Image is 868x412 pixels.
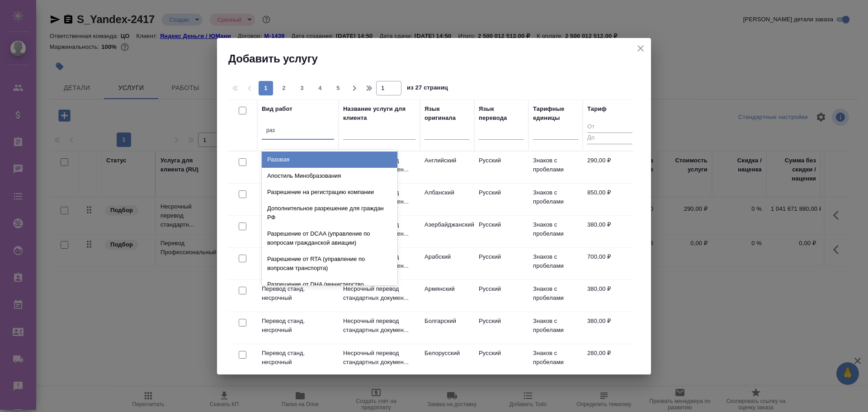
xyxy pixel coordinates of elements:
div: Разрешение от RTA (управление по вопросам транспорта) [262,251,397,276]
button: close [634,42,647,55]
td: Белорусский [420,344,474,376]
button: 5 [331,81,345,95]
span: из 27 страниц [407,82,448,95]
div: Разовая [262,152,397,168]
td: Русский [474,152,528,183]
div: Тариф [587,104,607,114]
td: Русский [474,312,528,344]
span: 2 [277,84,291,93]
p: Перевод станд. несрочный [262,349,334,367]
div: Разрешение на регистрацию компании [262,184,397,200]
p: Несрочный перевод стандартных докумен... [343,349,415,367]
td: Русский [474,184,528,215]
div: Язык перевода [479,104,524,123]
h2: Добавить услугу [228,52,651,66]
p: Несрочный перевод стандартных докумен... [343,317,415,335]
td: 380,00 ₽ [583,312,637,344]
td: Русский [474,280,528,312]
p: Несрочный перевод стандартных докумен... [343,284,415,303]
button: 4 [313,81,327,95]
td: Знаков с пробелами [528,152,583,183]
td: Азербайджанский [420,216,474,247]
td: Знаков с пробелами [528,344,583,376]
td: Русский [474,216,528,247]
td: Знаков с пробелами [528,184,583,215]
td: 280,00 ₽ [583,344,637,376]
td: Знаков с пробелами [528,216,583,247]
td: 850,00 ₽ [583,184,637,215]
td: Болгарский [420,312,474,344]
button: 3 [295,81,309,95]
input: До [587,133,632,144]
span: 5 [331,84,345,93]
td: 380,00 ₽ [583,216,637,247]
p: Перевод станд. несрочный [262,317,334,335]
td: Армянский [420,280,474,312]
td: 700,00 ₽ [583,248,637,279]
td: Английский [420,152,474,183]
td: 380,00 ₽ [583,280,637,312]
div: Тарифные единицы [533,104,578,123]
span: 4 [313,84,327,93]
div: Название услуги для клиента [343,104,415,123]
div: Разрешение от DHA (министерство здравоохранения) [262,276,397,302]
div: Дополнительное разрешение для граждан РФ [262,200,397,226]
td: Арабский [420,248,474,279]
input: От [587,122,632,133]
div: Апостиль Минобразования [262,168,397,184]
div: Вид работ [262,104,292,114]
td: Знаков с пробелами [528,280,583,312]
td: Русский [474,248,528,279]
td: Знаков с пробелами [528,248,583,279]
p: Перевод станд. несрочный [262,284,334,303]
td: Русский [474,344,528,376]
td: 290,00 ₽ [583,152,637,183]
td: Албанский [420,184,474,215]
div: Язык оригинала [425,104,470,123]
div: Разрешение от DCAA (управление по вопросам гражданской авиации) [262,226,397,251]
button: 2 [277,81,291,95]
span: 3 [295,84,309,93]
td: Знаков с пробелами [528,312,583,344]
